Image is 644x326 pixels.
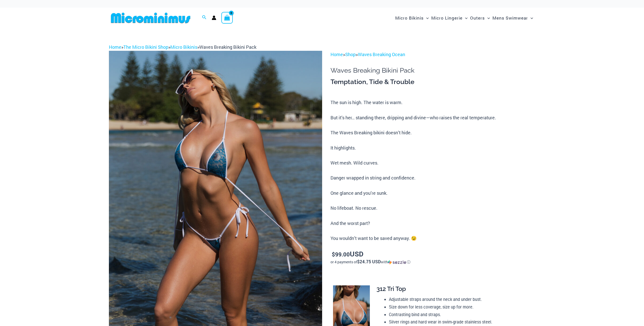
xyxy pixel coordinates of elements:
div: or 4 payments of with [331,259,535,265]
a: Waves Breaking Ocean [358,51,405,57]
a: Micro Bikinis [170,44,197,50]
span: Micro Lingerie [431,11,463,24]
li: Adjustable straps around the neck and under bust. [389,296,531,303]
span: » » » [109,44,256,50]
span: $24.75 USD [357,259,381,265]
img: Sezzle [388,260,406,265]
bdi: 99.00 [332,251,350,258]
span: $ [332,251,335,258]
img: MM SHOP LOGO FLAT [109,12,192,24]
li: Contrasting bind and straps. [389,311,531,318]
div: or 4 payments of$24.75 USDwithSezzle Click to learn more about Sezzle [331,259,535,265]
a: Account icon link [212,15,216,20]
span: Menu Toggle [463,11,468,24]
a: Micro LingerieMenu ToggleMenu Toggle [430,10,469,26]
h1: Waves Breaking Bikini Pack [331,67,535,74]
span: Micro Bikinis [395,11,424,24]
a: Shop [345,51,356,57]
h3: Temptation, Tide & Trouble [331,78,535,86]
span: Menu Toggle [528,11,533,24]
span: Menu Toggle [424,11,429,24]
li: Silver rings and hard wear in swim-grade stainless steel. [389,318,531,326]
p: The sun is high. The water is warm. But it’s her… standing there, dripping and divine—who raises ... [331,99,535,242]
a: The Micro Bikini Shop [123,44,168,50]
a: Search icon link [202,14,207,21]
li: Size down for less coverage, size up for more. [389,303,531,311]
a: Home [331,51,343,57]
span: Waves Breaking Bikini Pack [199,44,256,50]
a: Micro BikinisMenu ToggleMenu Toggle [394,10,430,26]
a: View Shopping Cart, empty [221,12,233,24]
nav: Site Navigation [393,9,535,26]
p: USD [331,250,535,258]
a: Mens SwimwearMenu ToggleMenu Toggle [491,10,534,26]
a: OutersMenu ToggleMenu Toggle [469,10,491,26]
span: 312 Tri Top [376,285,406,292]
span: Menu Toggle [485,11,490,24]
a: Home [109,44,121,50]
p: > > [331,51,535,58]
span: Mens Swimwear [492,11,528,24]
span: Outers [470,11,485,24]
